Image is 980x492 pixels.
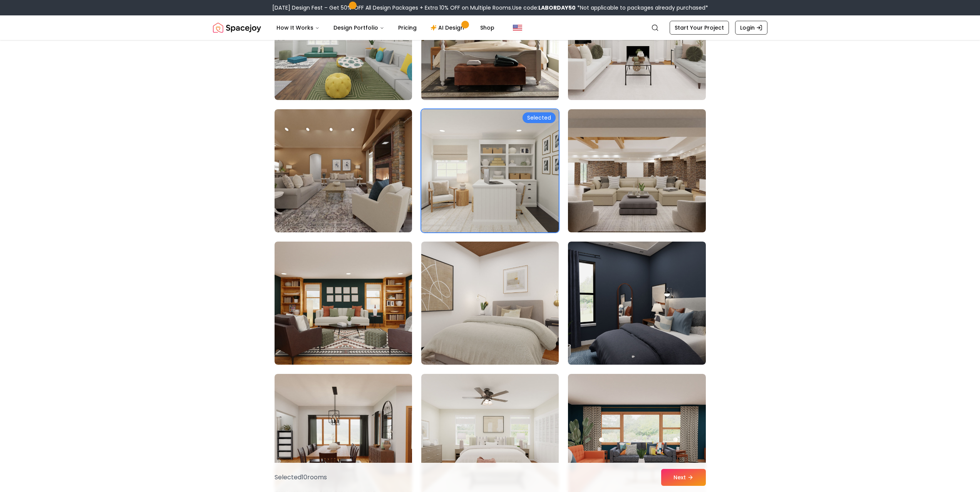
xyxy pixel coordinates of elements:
img: Room room-72 [568,109,705,232]
img: Room room-73 [275,242,412,365]
a: AI Design [424,20,472,35]
span: *Not applicable to packages already purchased* [576,4,708,12]
div: Selected [523,112,556,123]
a: Login [735,21,767,35]
button: Design Portfolio [327,20,390,35]
a: Start Your Project [670,21,729,35]
div: [DATE] Design Fest – Get 50% OFF All Design Packages + Extra 10% OFF on Multiple Rooms. [272,4,708,12]
button: How It Works [270,20,326,35]
button: Next [661,469,706,486]
b: LABORDAY50 [538,4,576,12]
a: Shop [474,20,501,35]
img: Room room-75 [568,242,705,365]
nav: Global [213,15,767,40]
img: Room room-74 [421,242,559,365]
p: Selected 10 room s [275,473,327,482]
nav: Main [270,20,501,35]
img: Room room-71 [418,106,562,235]
a: Spacejoy [213,20,261,35]
img: Room room-70 [275,109,412,232]
img: Spacejoy Logo [213,20,261,35]
a: Pricing [392,20,423,35]
span: Use code: [512,4,576,12]
img: United States [513,23,522,32]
